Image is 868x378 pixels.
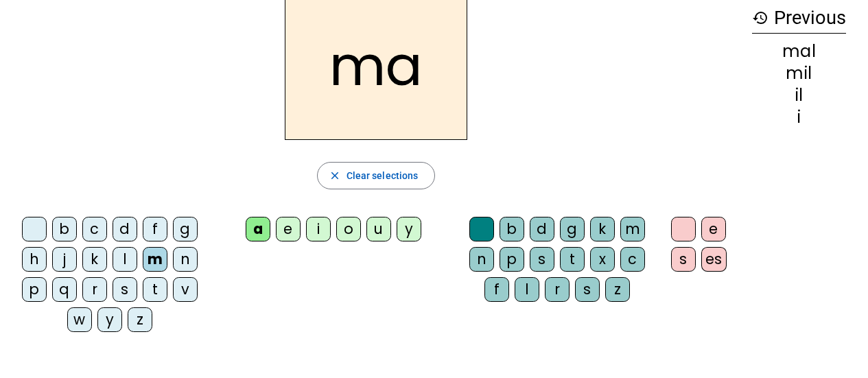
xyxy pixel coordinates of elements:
div: o [336,217,361,241]
div: s [113,277,137,302]
div: d [530,217,554,241]
div: f [143,217,167,241]
div: g [173,217,198,241]
span: Clear selections [347,167,419,184]
div: e [276,217,301,241]
div: q [52,277,77,302]
div: t [143,277,167,302]
div: l [113,247,137,272]
div: a [246,217,270,241]
div: m [620,217,645,241]
div: y [97,307,122,332]
div: t [560,247,585,272]
div: f [484,277,509,302]
div: x [590,247,615,272]
div: k [590,217,615,241]
div: c [620,247,645,272]
div: g [560,217,585,241]
div: m [143,247,167,272]
h3: Previous [752,3,846,34]
div: p [22,277,47,302]
mat-icon: history [752,10,769,26]
div: v [173,277,198,302]
div: r [82,277,107,302]
div: p [500,247,524,272]
div: s [671,247,696,272]
mat-icon: close [329,169,341,182]
button: Clear selections [317,162,436,189]
div: u [366,217,391,241]
div: mil [752,65,846,82]
div: i [752,109,846,126]
div: l [515,277,539,302]
div: n [173,247,198,272]
div: d [113,217,137,241]
div: c [82,217,107,241]
div: b [52,217,77,241]
div: n [469,247,494,272]
div: k [82,247,107,272]
div: e [701,217,726,241]
div: r [545,277,570,302]
div: z [605,277,630,302]
div: es [701,247,727,272]
div: s [575,277,600,302]
div: mal [752,43,846,60]
div: h [22,247,47,272]
div: b [500,217,524,241]
div: y [397,217,421,241]
div: w [67,307,92,332]
div: z [128,307,152,332]
div: i [306,217,331,241]
div: j [52,247,77,272]
div: s [530,247,554,272]
div: il [752,87,846,104]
